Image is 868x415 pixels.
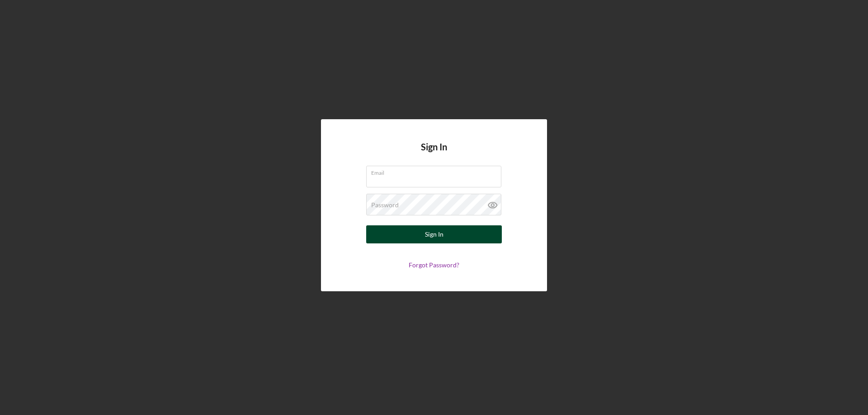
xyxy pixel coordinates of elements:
div: Sign In [425,225,443,243]
h4: Sign In [421,142,447,166]
label: Password [371,201,399,209]
a: Forgot Password? [409,261,459,269]
label: Email [371,166,501,176]
button: Sign In [366,225,502,243]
